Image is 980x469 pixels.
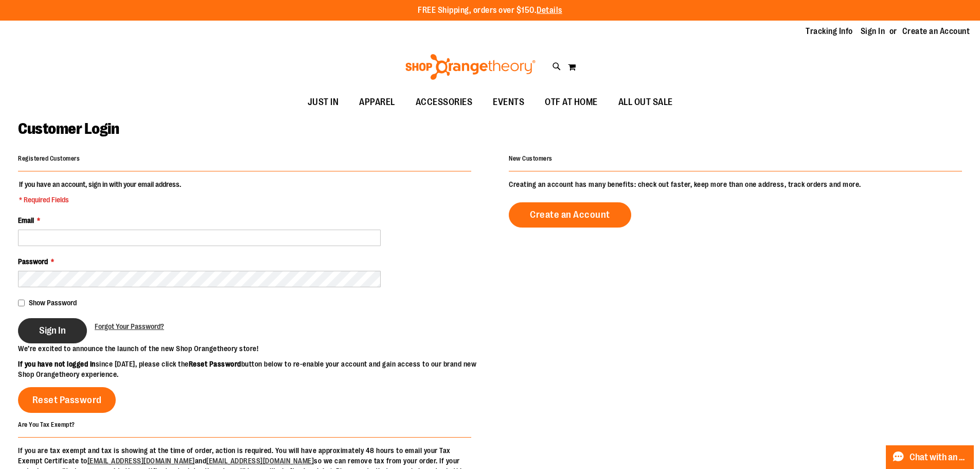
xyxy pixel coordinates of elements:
a: Forgot Your Password? [95,321,164,332]
button: Chat with an Expert [886,445,974,469]
p: Creating an account has many benefits: check out faster, keep more than one address, track orders... [509,179,962,189]
strong: Registered Customers [18,155,80,162]
span: Show Password [29,299,77,307]
span: Email [18,216,34,224]
button: Sign In [18,318,87,343]
strong: New Customers [509,155,553,162]
a: [EMAIL_ADDRESS][DOMAIN_NAME] [87,457,195,465]
span: Chat with an Expert [910,453,968,462]
p: We’re excited to announce the launch of the new Shop Orangetheory store! [18,343,490,354]
a: Create an Account [509,202,631,228]
a: Tracking Info [806,26,853,37]
span: JUST IN [308,91,339,114]
a: Details [537,6,562,15]
span: ACCESSORIES [416,91,473,114]
p: FREE Shipping, orders over $150. [418,5,562,16]
a: Reset Password [18,387,116,413]
span: Customer Login [18,120,119,137]
span: * Required Fields [19,195,181,205]
span: ALL OUT SALE [618,91,673,114]
span: Create an Account [530,209,610,220]
p: since [DATE], please click the button below to re-enable your account and gain access to our bran... [18,359,490,379]
strong: If you have not logged in [18,360,96,368]
span: Reset Password [32,394,102,406]
span: EVENTS [493,91,524,114]
strong: Reset Password [189,360,241,368]
span: Forgot Your Password? [95,322,164,331]
span: Sign In [39,325,66,336]
strong: Are You Tax Exempt? [18,421,75,428]
a: [EMAIL_ADDRESS][DOMAIN_NAME] [206,457,314,465]
span: OTF AT HOME [545,91,598,114]
legend: If you have an account, sign in with your email address. [18,179,182,205]
a: Sign In [861,26,885,37]
span: APPAREL [359,91,395,114]
span: Password [18,257,48,266]
a: Create an Account [902,26,970,37]
img: Shop Orangetheory [404,54,537,80]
